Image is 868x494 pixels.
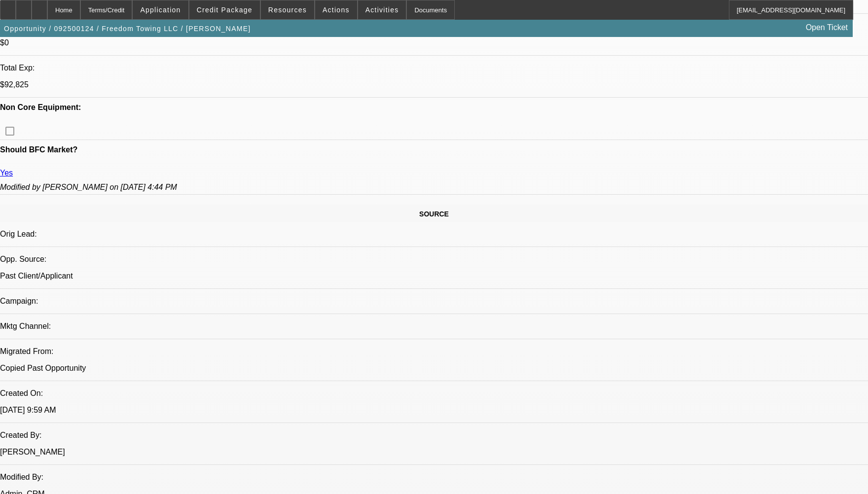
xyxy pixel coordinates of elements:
[189,0,260,19] button: Credit Package
[365,6,399,14] span: Activities
[140,6,181,14] span: Application
[358,0,406,19] button: Activities
[261,0,314,19] button: Resources
[802,19,852,36] a: Open Ticket
[4,25,251,33] span: Opportunity / 092500124 / Freedom Towing LLC / [PERSON_NAME]
[323,6,350,14] span: Actions
[315,0,357,19] button: Actions
[268,6,307,14] span: Resources
[133,0,188,19] button: Application
[419,210,449,218] span: SOURCE
[197,6,253,14] span: Credit Package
